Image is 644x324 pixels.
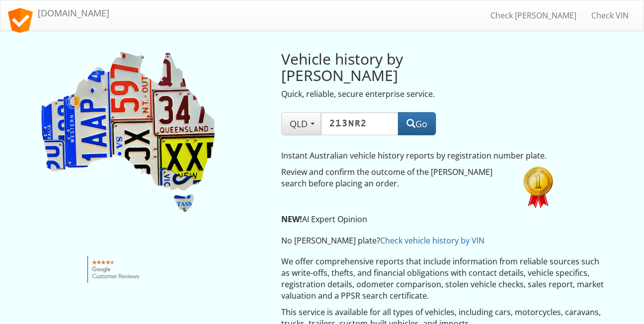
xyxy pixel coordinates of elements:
[281,88,509,100] p: Quick, reliable, secure enterprise service.
[380,235,484,246] a: Check vehicle history by VIN
[8,8,33,33] img: logo.svg
[87,256,145,283] img: Google customer reviews
[281,214,302,225] strong: NEW!
[0,0,117,25] a: [DOMAIN_NAME]
[281,150,557,162] p: Instant Australian vehicle history reports by registration number plate.
[281,214,557,225] p: AI Expert Opinion
[290,118,313,130] span: QLD
[523,166,553,209] img: 1st.png
[281,235,557,246] p: No [PERSON_NAME] plate?
[483,3,584,28] a: Check [PERSON_NAME]
[39,51,218,214] img: Rego Check
[281,112,321,135] button: QLD
[584,3,636,28] a: Check VIN
[281,256,606,301] p: We offer comprehensive reports that include information from reliable sources such as write-offs,...
[281,51,509,83] h2: Vehicle history by [PERSON_NAME]
[398,112,436,135] button: Go
[281,166,509,189] p: Review and confirm the outcome of the [PERSON_NAME] search before placing an order.
[321,112,399,135] input: Rego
